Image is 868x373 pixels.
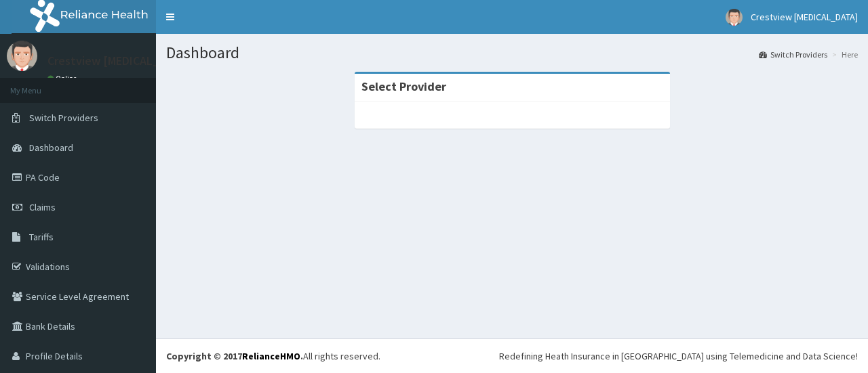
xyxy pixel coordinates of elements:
[29,231,54,243] span: Tariffs
[7,41,37,71] img: User Image
[47,74,80,83] a: Online
[759,49,827,60] a: Switch Providers
[29,112,98,124] span: Switch Providers
[156,338,868,373] footer: All rights reserved.
[166,350,303,362] strong: Copyright © 2017 .
[751,11,858,23] span: Crestview [MEDICAL_DATA]
[47,55,192,67] p: Crestview [MEDICAL_DATA]
[499,349,858,363] div: Redefining Heath Insurance in [GEOGRAPHIC_DATA] using Telemedicine and Data Science!
[29,141,73,154] span: Dashboard
[29,201,56,213] span: Claims
[361,79,446,94] strong: Select Provider
[166,44,858,62] h1: Dashboard
[829,49,858,60] li: Here
[726,9,743,26] img: User Image
[242,350,300,362] a: RelianceHMO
